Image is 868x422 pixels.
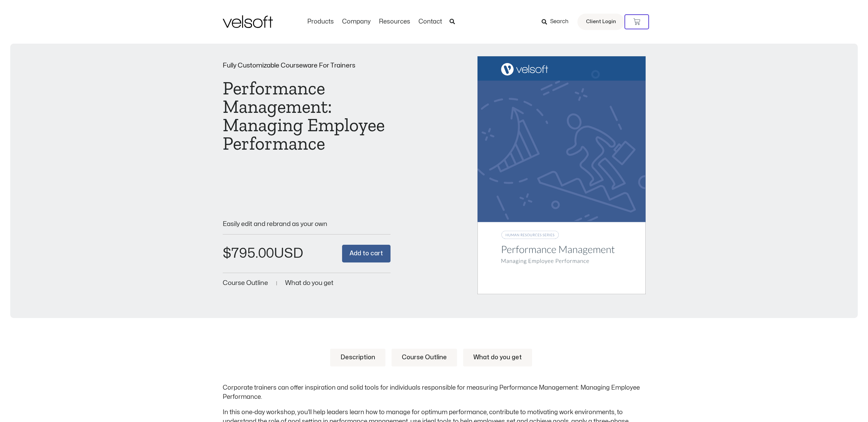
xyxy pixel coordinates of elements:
a: ContactMenu Toggle [414,18,446,26]
p: Fully Customizable Courseware For Trainers [223,62,391,69]
img: Velsoft Training Materials [223,15,273,28]
h1: Performance Management: Managing Employee Performance [223,79,391,153]
span: Client Login [586,17,616,26]
img: Second Product Image [477,56,646,295]
a: Course Outline [392,349,457,366]
nav: Menu [303,18,446,26]
a: ProductsMenu Toggle [303,18,338,26]
a: Description [330,349,385,366]
p: Easily edit and rebrand as your own [223,221,391,227]
p: Corporate trainers can offer inspiration and solid tools for individuals responsible for measurin... [223,383,646,402]
button: Add to cart [342,245,391,263]
a: Client Login [577,14,624,30]
a: Course Outline [223,280,268,286]
a: What do you get [285,280,334,286]
span: $ [223,247,231,260]
bdi: 795.00 [223,247,274,260]
a: Search [542,16,573,28]
a: ResourcesMenu Toggle [375,18,414,26]
span: Search [550,17,569,26]
a: What do you get [463,349,532,366]
a: CompanyMenu Toggle [338,18,375,26]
